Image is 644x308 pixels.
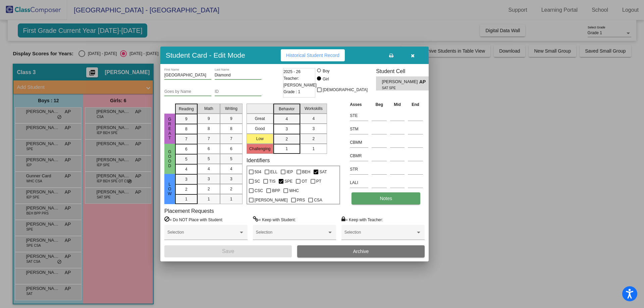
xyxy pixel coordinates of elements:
[350,124,368,134] input: assessment
[305,106,323,112] span: Workskills
[230,136,232,142] span: 7
[167,149,173,168] span: Good
[353,249,369,254] span: Archive
[350,137,368,147] input: assessment
[204,106,213,112] span: Math
[269,177,275,185] span: TIS
[208,156,210,162] span: 5
[286,168,293,176] span: IEP
[297,245,425,257] button: Archive
[323,86,368,94] span: [DEMOGRAPHIC_DATA]
[164,208,214,214] label: Placement Requests
[230,116,232,122] span: 9
[341,216,383,223] label: = Keep with Teacher:
[230,126,232,132] span: 8
[230,176,232,182] span: 3
[302,168,311,176] span: BEH
[270,168,277,176] span: ELL
[279,106,294,112] span: Behavior
[230,166,232,172] span: 4
[164,245,292,257] button: Save
[312,126,315,132] span: 3
[312,136,315,142] span: 2
[406,101,425,108] th: End
[253,216,296,223] label: = Keep with Student:
[185,126,187,132] span: 8
[167,117,173,140] span: Great
[312,146,315,152] span: 1
[225,106,237,112] span: Writing
[350,111,368,121] input: assessment
[284,177,292,185] span: SPE
[286,53,339,58] span: Historical Student Record
[281,49,345,61] button: Historical Student Record
[283,68,301,75] span: 2025 - 26
[289,187,299,195] span: WHC
[285,136,288,142] span: 2
[388,101,406,108] th: Mid
[185,146,187,152] span: 6
[322,68,330,74] div: Boy
[185,136,187,142] span: 7
[167,182,173,196] span: Low
[185,186,187,192] span: 2
[352,192,420,204] button: Notes
[164,89,211,94] input: goes by name
[322,76,329,82] div: Girl
[185,166,187,172] span: 4
[297,196,305,204] span: PRS
[350,151,368,161] input: assessment
[208,176,210,182] span: 3
[255,196,288,204] span: [PERSON_NAME]
[314,196,322,204] span: CSA
[255,187,263,195] span: CSC
[208,186,210,192] span: 2
[382,78,419,85] span: [PERSON_NAME]
[316,177,321,185] span: PT
[222,248,234,254] span: Save
[312,116,315,122] span: 4
[179,106,194,112] span: Reading
[285,116,288,122] span: 4
[185,116,187,122] span: 9
[283,88,300,95] span: Grade : 1
[208,146,210,152] span: 6
[302,177,307,185] span: OT
[230,146,232,152] span: 6
[419,78,429,85] span: AP
[166,51,245,59] h3: Student Card - Edit Mode
[208,166,210,172] span: 4
[230,156,232,162] span: 5
[185,196,187,202] span: 1
[164,216,223,223] label: = Do NOT Place with Student:
[285,126,288,132] span: 3
[255,168,261,176] span: 504
[283,75,317,88] span: Teacher: [PERSON_NAME]
[348,101,370,108] th: Asses
[185,176,187,182] span: 3
[350,178,368,188] input: assessment
[208,136,210,142] span: 7
[272,187,280,195] span: BPP
[208,126,210,132] span: 8
[208,196,210,202] span: 1
[255,177,260,185] span: SC
[350,164,368,174] input: assessment
[370,101,388,108] th: Beg
[247,157,270,164] label: Identifiers
[380,196,392,201] span: Notes
[230,186,232,192] span: 2
[285,146,288,152] span: 1
[208,116,210,122] span: 9
[382,85,415,90] span: SAT SPE
[230,196,232,202] span: 1
[185,156,187,162] span: 5
[376,68,434,74] h3: Student Cell
[319,168,327,176] span: SAT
